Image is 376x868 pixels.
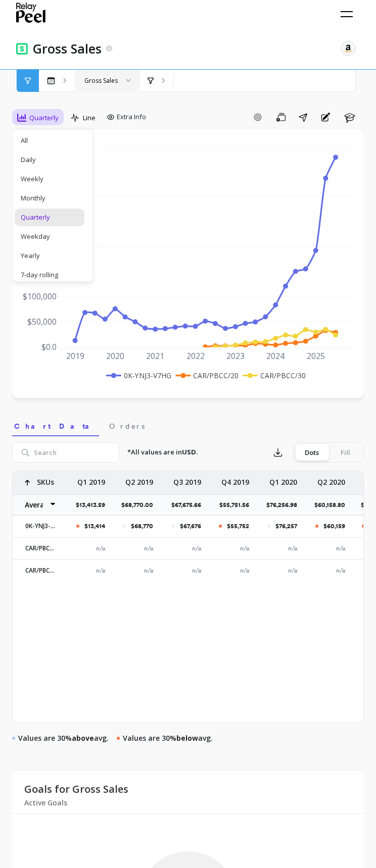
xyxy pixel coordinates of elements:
[123,733,213,743] p: Values are 30% avg.
[21,213,78,222] div: Quarterly
[109,421,145,431] span: Orders
[21,251,78,261] div: Yearly
[269,471,297,487] p: Q1 2020
[96,567,105,574] span: n/a
[19,522,57,530] p: 0K-YNJ3-V7HG
[19,567,57,575] p: CAR/PBCC/30
[192,545,201,552] span: n/a
[144,545,153,552] span: n/a
[12,442,119,463] input: Search
[33,40,102,57] p: Gross Sales
[288,567,297,574] span: n/a
[96,545,105,552] span: n/a
[314,501,351,509] p: $60,158.80
[12,413,364,436] nav: Tabs
[323,522,345,530] p: $60,159
[37,471,54,487] p: SKUs
[76,501,111,509] p: $13,413.59
[21,193,78,203] div: Monthly
[295,444,328,461] div: Dots
[24,780,128,798] p: Goals for Gross Sales
[72,733,94,743] strong: above
[317,471,345,487] p: Q2 2020
[117,112,146,122] span: Extra Info
[77,471,105,487] p: Q1 2019
[24,798,128,807] p: Active Goals
[21,174,78,184] div: Weekly
[127,447,198,457] p: *All values are in
[275,522,297,530] p: $76,257
[21,136,78,145] div: All
[19,544,57,552] p: CAR/PBCC/20
[173,471,201,487] p: Q3 2019
[21,155,78,165] div: Daily
[29,113,59,123] span: Quarterly
[176,733,198,743] strong: below
[18,733,109,743] p: Values are 30% avg.
[180,522,201,530] p: $67,676
[84,76,118,85] div: Gross Sales
[219,501,255,509] p: $55,751.56
[14,421,97,431] span: Chart Data
[240,545,249,552] span: n/a
[227,522,249,530] p: $55,752
[221,471,249,487] p: Q4 2019
[344,44,353,53] img: api.amazon.svg
[171,501,207,509] p: $67,675.66
[266,501,303,509] p: $76,256.98
[16,42,28,55] img: header icon
[192,567,201,574] span: n/a
[144,567,153,574] span: n/a
[182,447,198,456] strong: USD.
[336,567,345,574] span: n/a
[21,270,78,280] div: 7-day rolling
[131,522,153,530] p: $68,770
[288,545,297,552] span: n/a
[83,113,96,123] span: Line
[336,545,345,552] span: n/a
[121,501,159,509] p: $68,770.00
[21,232,78,241] div: Weekday
[240,567,249,574] span: n/a
[84,522,105,530] p: $13,414
[125,471,153,487] p: Q2 2019
[328,444,362,461] div: Fill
